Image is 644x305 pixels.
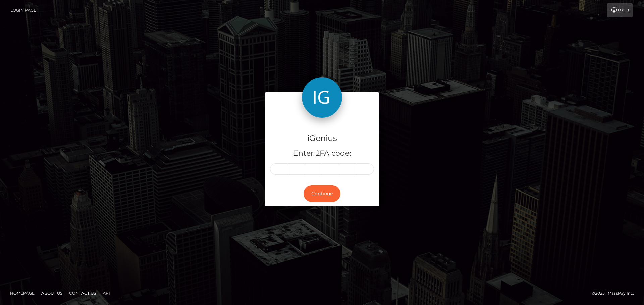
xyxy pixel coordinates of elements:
[7,288,37,298] a: Homepage
[607,3,633,17] a: Login
[270,148,374,159] h5: Enter 2FA code:
[66,288,99,298] a: Contact Us
[39,288,65,298] a: About Us
[100,288,113,298] a: API
[304,185,340,202] button: Continue
[270,133,374,144] h4: iGenius
[10,3,36,17] a: Login Page
[592,290,639,297] div: © 2025 , MassPay Inc.
[302,77,342,118] img: iGenius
